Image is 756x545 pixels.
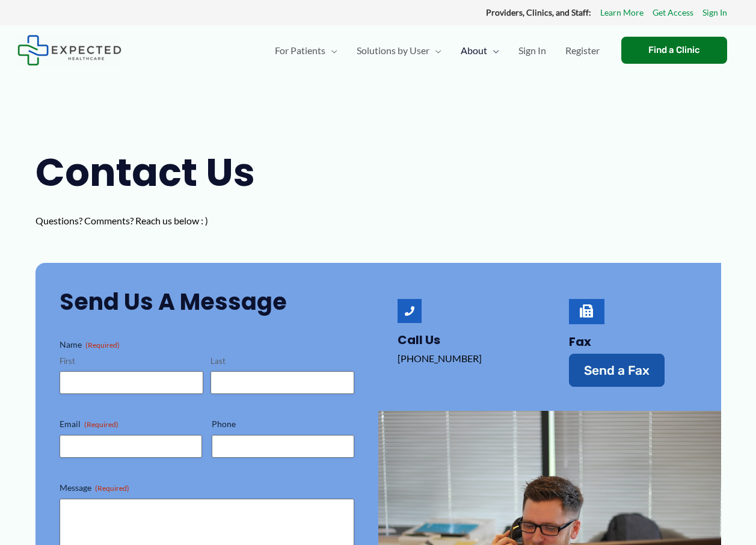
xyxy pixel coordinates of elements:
[702,5,727,20] a: Sign In
[60,287,354,316] h2: Send Us a Message
[565,29,600,72] span: Register
[518,29,546,72] span: Sign In
[600,5,644,20] a: Learn More
[95,484,129,493] span: (Required)
[486,7,591,17] strong: Providers, Clinics, and Staff:
[85,340,120,349] span: (Required)
[569,354,665,387] a: Send a Fax
[398,349,526,368] p: [PHONE_NUMBER]‬‬
[398,299,422,323] a: Call Us
[35,146,282,200] h1: Contact Us
[584,364,650,377] span: Send a Fax
[265,29,347,72] a: For PatientsMenu Toggle
[84,420,118,429] span: (Required)
[509,29,556,72] a: Sign In
[347,29,451,72] a: Solutions by UserMenu Toggle
[17,35,121,66] img: Expected Healthcare Logo - side, dark font, small
[357,29,429,72] span: Solutions by User
[451,29,509,72] a: AboutMenu Toggle
[35,212,282,230] p: Questions? Comments? Reach us below : )
[621,37,727,64] a: Find a Clinic
[265,29,609,72] nav: Primary Site Navigation
[569,334,697,349] h4: Fax
[211,356,354,367] label: Last
[212,418,354,430] label: Phone
[60,339,120,351] legend: Name
[325,29,337,72] span: Menu Toggle
[275,29,325,72] span: For Patients
[60,356,203,367] label: First
[487,29,499,72] span: Menu Toggle
[60,418,202,430] label: Email
[398,331,440,348] a: Call Us
[461,29,487,72] span: About
[653,5,693,20] a: Get Access
[60,482,354,494] label: Message
[429,29,441,72] span: Menu Toggle
[556,29,609,72] a: Register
